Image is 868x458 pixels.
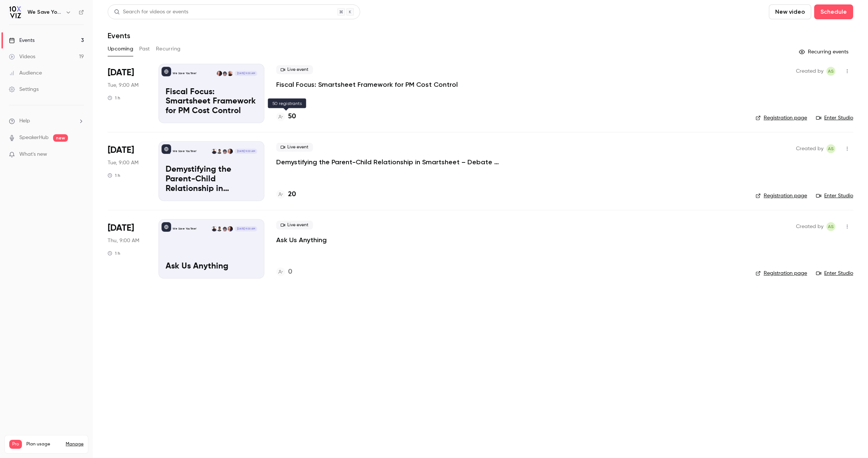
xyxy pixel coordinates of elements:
[796,222,823,231] span: Created by
[276,267,292,277] a: 0
[9,86,39,93] div: Settings
[9,37,35,44] div: Events
[276,221,313,230] span: Live event
[228,71,233,76] img: Paul Newcome
[173,227,196,231] p: We Save You Time!
[756,192,807,200] a: Registration page
[276,235,327,244] a: Ask Us Anything
[217,71,222,76] img: Jennifer Jones
[816,192,853,200] a: Enter Studio
[235,149,257,154] span: [DATE] 9:00 AM
[108,159,138,167] span: Tue, 9:00 AM
[26,441,61,447] span: Plan usage
[69,450,73,454] span: 19
[756,270,807,277] a: Registration page
[276,65,313,74] span: Live event
[75,151,84,158] iframe: Noticeable Trigger
[288,190,296,200] h4: 20
[159,219,264,279] a: Ask Us AnythingWe Save You Time!Jennifer JonesDansong WangAyelet WeinerDustin Wise[DATE] 9:00 AMA...
[228,226,233,231] img: Jennifer Jones
[276,80,458,89] a: Fiscal Focus: Smartsheet Framework for PM Cost Control
[228,149,233,154] img: Jennifer Jones
[217,226,222,231] img: Ayelet Weiner
[69,449,84,455] p: / 150
[212,149,217,154] img: Dustin Wise
[9,117,84,125] li: help-dropdown-opener
[816,270,853,277] a: Enter Studio
[19,117,30,125] span: Help
[156,43,181,55] button: Recurring
[108,141,147,201] div: Aug 19 Tue, 9:00 AM (America/Denver)
[108,237,139,244] span: Thu, 9:00 AM
[288,112,296,122] h4: 50
[826,222,835,231] span: Ashley Sage
[19,151,47,158] span: What's new
[222,149,227,154] img: Dansong Wang
[222,226,227,231] img: Dansong Wang
[108,43,133,55] button: Upcoming
[108,172,120,178] div: 1 h
[276,190,296,200] a: 20
[796,144,823,153] span: Created by
[166,262,257,271] p: Ask Us Anything
[9,449,23,455] p: Videos
[108,95,120,101] div: 1 h
[114,8,188,16] div: Search for videos or events
[826,144,835,153] span: Ashley Sage
[173,72,196,75] p: We Save You Time!
[108,144,134,156] span: [DATE]
[108,31,130,40] h1: Events
[139,43,150,55] button: Past
[814,4,853,19] button: Schedule
[796,67,823,76] span: Created by
[9,6,21,18] img: We Save You Time!
[108,222,134,234] span: [DATE]
[9,69,42,77] div: Audience
[108,219,147,279] div: Aug 21 Thu, 9:00 AM (America/Denver)
[276,112,296,122] a: 50
[288,267,292,277] h4: 0
[828,222,834,231] span: AS
[9,440,22,449] span: Pro
[276,158,499,167] a: Demystifying the Parent-Child Relationship in Smartsheet – Debate at the Dinner Table
[217,149,222,154] img: Ayelet Weiner
[828,144,834,153] span: AS
[159,64,264,123] a: Fiscal Focus: Smartsheet Framework for PM Cost ControlWe Save You Time!Paul NewcomeDansong WangJe...
[769,4,811,19] button: New video
[826,67,835,76] span: Ashley Sage
[19,134,49,142] a: SpeakerHub
[276,143,313,152] span: Live event
[159,141,264,201] a: Demystifying the Parent-Child Relationship in Smartsheet – Debate at the Dinner Table We Save You...
[212,226,217,231] img: Dustin Wise
[235,71,257,76] span: [DATE] 9:00 AM
[27,9,62,16] h6: We Save You Time!
[166,88,257,116] p: Fiscal Focus: Smartsheet Framework for PM Cost Control
[235,226,257,231] span: [DATE] 9:00 AM
[108,64,147,123] div: Aug 12 Tue, 9:00 AM (America/Denver)
[756,114,807,122] a: Registration page
[108,82,138,89] span: Tue, 9:00 AM
[222,71,227,76] img: Dansong Wang
[166,165,257,194] p: Demystifying the Parent-Child Relationship in Smartsheet – Debate at the Dinner Table
[53,134,68,142] span: new
[828,67,834,76] span: AS
[108,250,120,256] div: 1 h
[9,53,35,60] div: Videos
[66,441,84,447] a: Manage
[173,149,196,153] p: We Save You Time!
[816,114,853,122] a: Enter Studio
[796,46,853,58] button: Recurring events
[108,67,134,79] span: [DATE]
